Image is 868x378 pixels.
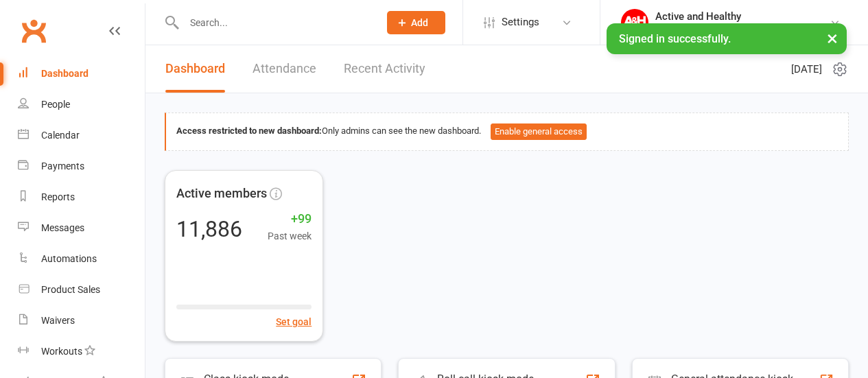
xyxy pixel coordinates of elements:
a: Dashboard [165,45,225,93]
button: Enable general access [491,123,587,140]
a: Calendar [18,120,145,151]
a: Reports [18,182,145,213]
span: [DATE] [791,61,822,78]
span: Active members [176,184,267,204]
button: Set goal [276,314,312,329]
a: Clubworx [16,14,51,48]
a: Recent Activity [344,45,425,93]
div: Waivers [41,315,75,326]
a: Dashboard [18,58,145,89]
div: Dashboard [41,68,89,79]
span: Past week [268,228,312,244]
div: Active and Healthy [655,10,830,23]
div: Product Sales [41,284,100,295]
button: Add [387,11,445,34]
span: Add [411,17,428,28]
input: Search... [180,13,369,32]
a: Waivers [18,305,145,336]
a: Automations [18,244,145,274]
div: 11,886 [176,218,242,240]
div: Automations [41,253,97,264]
a: Payments [18,151,145,182]
a: Attendance [253,45,316,93]
a: Workouts [18,336,145,367]
div: Only admins can see the new dashboard. [176,123,838,140]
img: thumb_image1691632507.png [621,9,648,36]
div: Active and Healthy [GEOGRAPHIC_DATA] [655,23,830,35]
button: × [820,23,845,53]
div: Payments [41,161,84,172]
div: Calendar [41,130,80,141]
span: Settings [502,7,539,38]
a: Messages [18,213,145,244]
div: People [41,99,70,110]
div: Workouts [41,346,82,357]
a: Product Sales [18,274,145,305]
span: Signed in successfully. [619,32,731,45]
span: +99 [268,209,312,229]
strong: Access restricted to new dashboard: [176,126,322,136]
a: People [18,89,145,120]
div: Messages [41,222,84,233]
div: Reports [41,191,75,202]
